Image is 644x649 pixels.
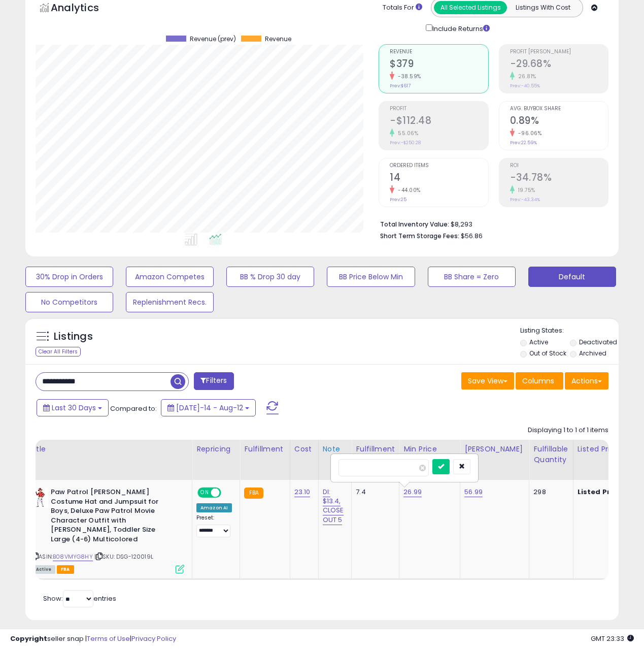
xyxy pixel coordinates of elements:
span: [DATE]-14 - Aug-12 [176,403,243,413]
h2: -$112.48 [390,115,488,128]
span: Avg. Buybox Share [510,106,608,112]
span: | SKU: DSG-120019L [94,553,153,561]
h5: Listings [54,330,93,344]
span: $56.86 [461,231,483,241]
button: Amazon Competes [126,267,214,287]
a: 56.99 [464,487,483,497]
small: Prev: -40.55% [510,83,540,89]
button: [DATE]-14 - Aug-12 [161,399,256,416]
button: BB Share = Zero [428,267,516,287]
small: -96.06% [515,129,542,137]
small: Prev: 25 [390,197,406,203]
button: 30% Drop in Orders [25,267,113,287]
div: 7.4 [356,488,391,497]
span: Show: entries [43,594,116,603]
div: Note [323,444,348,455]
div: 298 [533,488,565,497]
span: 2025-09-12 23:33 GMT [591,634,634,643]
b: Total Inventory Value: [380,220,449,229]
span: Revenue (prev) [190,36,236,43]
a: 23.10 [294,487,311,497]
small: 26.81% [515,73,536,80]
span: Compared to: [110,404,157,413]
button: BB % Drop 30 day [226,267,314,287]
div: Cost [294,444,314,455]
strong: Copyright [10,634,47,643]
span: ON [198,489,211,497]
small: Prev: 22.59% [510,140,537,146]
span: Profit [390,106,488,112]
small: 55.06% [394,129,418,137]
span: Ordered Items [390,163,488,169]
h2: -34.78% [510,172,608,185]
small: Prev: -$250.28 [390,140,421,146]
label: Active [529,338,548,346]
h2: -29.68% [510,58,608,72]
span: OFF [220,489,236,497]
label: Archived [579,349,606,358]
div: Clear All Filters [36,347,81,356]
button: Actions [565,372,608,390]
div: Repricing [196,444,235,455]
div: Fulfillment Cost [356,444,395,465]
span: Revenue [390,49,488,55]
b: Paw Patrol [PERSON_NAME] Costume Hat and Jumpsuit for Boys, Deluxe Paw Patrol Movie Character Out... [51,488,174,546]
div: Title [29,444,188,455]
img: 418zHBWxxgL._SL40_.jpg [32,488,48,508]
small: Prev: $617 [390,83,411,89]
div: Min Price [403,444,456,455]
span: Last 30 Days [52,403,96,413]
p: Listing States: [520,326,619,336]
li: $8,293 [380,217,601,230]
div: Amazon AI [196,503,232,512]
div: Totals For [383,3,422,13]
small: -44.00% [394,186,421,194]
h2: $379 [390,58,488,72]
button: No Competitors [25,292,113,312]
a: Terms of Use [87,634,130,643]
button: Columns [516,372,563,390]
small: 19.75% [515,186,535,194]
small: Prev: -43.34% [510,197,540,203]
a: DI: $13.4, CLOSE OUT 5 [323,487,344,525]
button: Last 30 Days [37,399,109,416]
label: Deactivated [579,338,617,346]
a: 26.99 [403,487,422,497]
h2: 14 [390,172,488,185]
button: Listings With Cost [506,1,580,14]
div: Include Returns [418,22,502,34]
h2: 0.89% [510,115,608,128]
b: Short Term Storage Fees: [380,232,459,240]
b: Listed Price: [578,487,624,497]
div: Displaying 1 to 1 of 1 items [528,426,608,435]
button: Default [528,267,616,287]
span: Columns [522,376,554,386]
small: FBA [244,488,263,499]
span: ROI [510,163,608,169]
button: All Selected Listings [434,1,507,14]
button: Save View [461,372,514,390]
div: Fulfillment [244,444,285,455]
h5: Analytics [51,1,119,17]
div: Fulfillable Quantity [533,444,568,465]
span: Revenue [265,36,291,43]
span: Profit [PERSON_NAME] [510,49,608,55]
button: Replenishment Recs. [126,292,214,312]
span: FBA [57,565,74,574]
div: Preset: [196,514,232,537]
a: B08VMYG8HY [53,553,93,561]
div: [PERSON_NAME] [464,444,525,455]
button: Filters [194,372,233,390]
label: Out of Stock [529,349,566,358]
button: BB Price Below Min [327,267,415,287]
div: seller snap | | [10,634,176,644]
span: All listings currently available for purchase on Amazon [32,565,55,574]
a: Privacy Policy [131,634,176,643]
small: -38.59% [394,73,421,80]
